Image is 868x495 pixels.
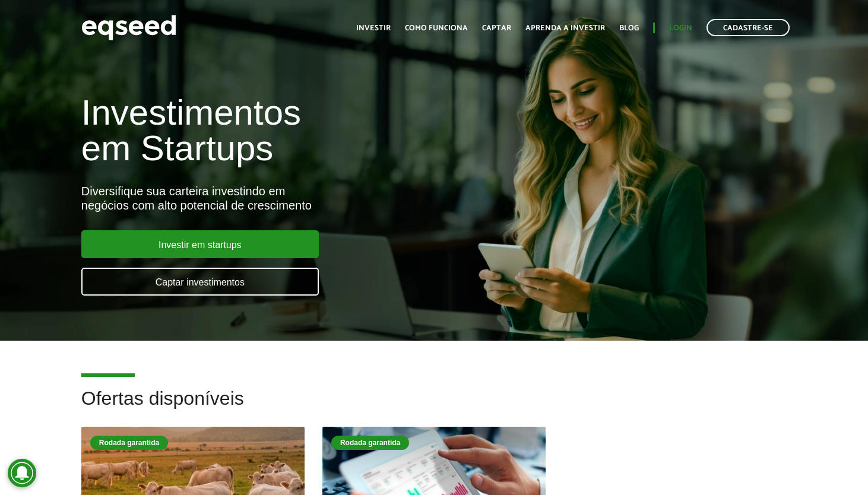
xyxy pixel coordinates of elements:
a: Blog [619,24,639,32]
a: Como funciona [405,24,468,32]
a: Cadastre-se [707,19,790,36]
a: Login [669,24,692,32]
a: Captar investimentos [81,268,319,296]
a: Investir em startups [81,230,319,258]
div: Rodada garantida [90,436,168,450]
div: Rodada garantida [331,436,409,450]
div: Diversifique sua carteira investindo em negócios com alto potencial de crescimento [81,184,498,212]
img: EqSeed [81,12,176,43]
a: Investir [356,24,391,32]
h2: Ofertas disponíveis [81,388,787,427]
h1: Investimentos em Startups [81,95,498,166]
a: Aprenda a investir [525,24,605,32]
a: Captar [482,24,511,32]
